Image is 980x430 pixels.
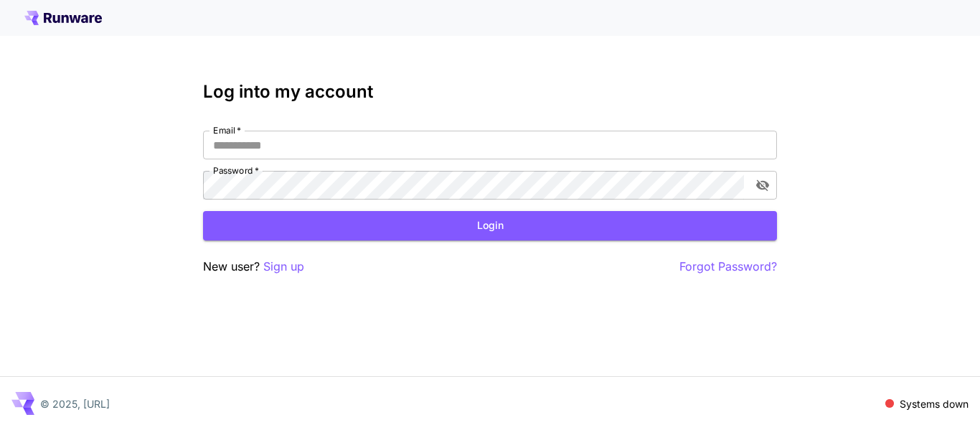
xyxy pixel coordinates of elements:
[203,82,777,102] h3: Log into my account
[203,258,304,276] p: New user?
[203,211,777,240] button: Login
[40,396,110,411] p: © 2025, [URL]
[750,172,776,198] button: toggle password visibility
[900,396,969,411] p: Systems down
[213,164,259,177] label: Password
[213,124,241,136] label: Email
[263,258,304,276] button: Sign up
[679,258,777,276] button: Forgot Password?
